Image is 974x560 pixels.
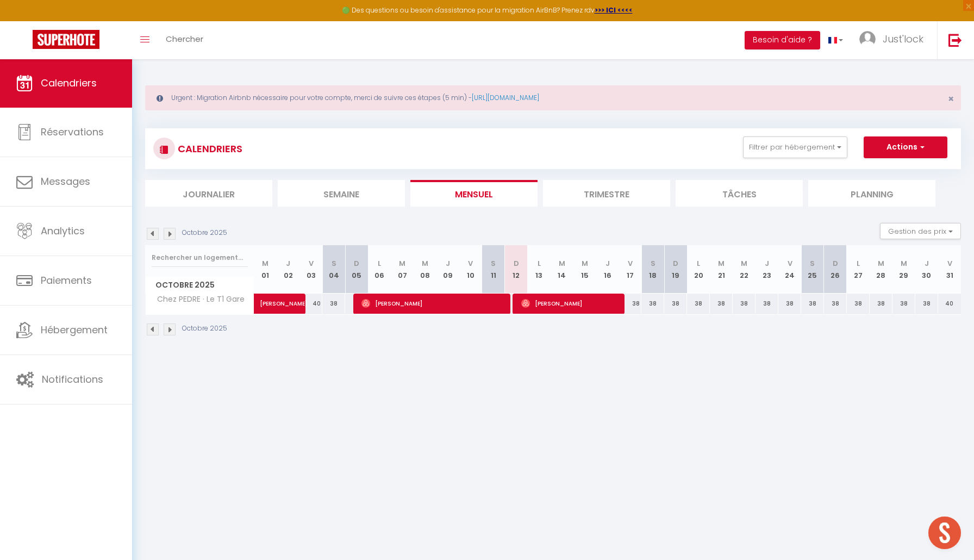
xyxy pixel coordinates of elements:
abbr: L [857,258,860,269]
span: Chercher [166,33,203,45]
th: 22 [733,245,756,294]
img: Super Booking [33,30,99,49]
th: 09 [436,245,459,294]
span: Chez PEDRE · Le T1 Gare [147,294,247,306]
p: Octobre 2025 [182,228,227,238]
th: 12 [505,245,528,294]
th: 07 [391,245,414,294]
span: Notifications [42,372,103,386]
a: [PERSON_NAME] [254,294,277,314]
abbr: J [286,258,290,269]
button: Filtrer par hébergement [743,136,847,158]
a: ... Just'lock [851,21,937,59]
a: Chercher [158,21,211,59]
li: Trimestre [543,180,670,207]
abbr: M [399,258,405,269]
abbr: J [925,258,929,269]
span: Paiements [41,273,92,287]
abbr: D [354,258,359,269]
span: [PERSON_NAME] [361,293,506,314]
abbr: V [628,258,633,269]
li: Mensuel [410,180,538,207]
abbr: M [422,258,428,269]
th: 20 [687,245,710,294]
abbr: L [697,258,700,269]
span: Analytics [41,224,85,238]
h3: CALENDRIERS [175,136,242,161]
span: Just'lock [883,32,923,46]
th: 24 [778,245,801,294]
abbr: J [446,258,450,269]
th: 05 [345,245,368,294]
th: 16 [596,245,619,294]
abbr: M [582,258,588,269]
button: Besoin d'aide ? [745,31,820,49]
a: >>> ICI <<<< [595,5,633,15]
th: 04 [322,245,345,294]
div: 38 [322,294,345,314]
div: 38 [915,294,938,314]
th: 15 [573,245,596,294]
abbr: M [559,258,565,269]
th: 11 [482,245,505,294]
abbr: S [491,258,496,269]
abbr: J [765,258,769,269]
div: 38 [870,294,892,314]
div: Ouvrir le chat [928,517,961,549]
abbr: L [538,258,541,269]
li: Tâches [676,180,803,207]
div: 38 [801,294,824,314]
abbr: M [718,258,725,269]
th: 23 [756,245,778,294]
th: 25 [801,245,824,294]
abbr: S [651,258,655,269]
span: [PERSON_NAME] [260,288,310,308]
img: logout [948,33,962,47]
span: Réservations [41,125,104,139]
th: 19 [664,245,687,294]
abbr: D [514,258,519,269]
th: 02 [277,245,299,294]
abbr: V [788,258,792,269]
div: 38 [710,294,733,314]
th: 18 [641,245,664,294]
th: 31 [938,245,961,294]
span: Calendriers [41,76,97,90]
th: 03 [299,245,322,294]
p: Octobre 2025 [182,323,227,334]
th: 28 [870,245,892,294]
th: 06 [368,245,391,294]
div: 38 [664,294,687,314]
th: 29 [892,245,915,294]
th: 01 [254,245,277,294]
li: Planning [808,180,935,207]
span: Octobre 2025 [146,277,254,293]
th: 27 [847,245,870,294]
span: [PERSON_NAME] [521,293,620,314]
div: 38 [733,294,756,314]
button: Actions [864,136,947,158]
abbr: S [332,258,336,269]
div: 38 [824,294,847,314]
abbr: M [901,258,907,269]
div: 40 [938,294,961,314]
th: 13 [528,245,551,294]
button: Close [948,94,954,104]
abbr: V [309,258,314,269]
img: ... [859,31,876,47]
th: 17 [619,245,642,294]
div: 38 [687,294,710,314]
span: × [948,92,954,105]
abbr: M [262,258,269,269]
div: Urgent : Migration Airbnb nécessaire pour votre compte, merci de suivre ces étapes (5 min) - [145,85,961,110]
abbr: L [378,258,381,269]
th: 26 [824,245,847,294]
div: 38 [778,294,801,314]
div: 38 [847,294,870,314]
th: 30 [915,245,938,294]
th: 21 [710,245,733,294]
abbr: V [947,258,952,269]
abbr: D [833,258,838,269]
div: 38 [619,294,642,314]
